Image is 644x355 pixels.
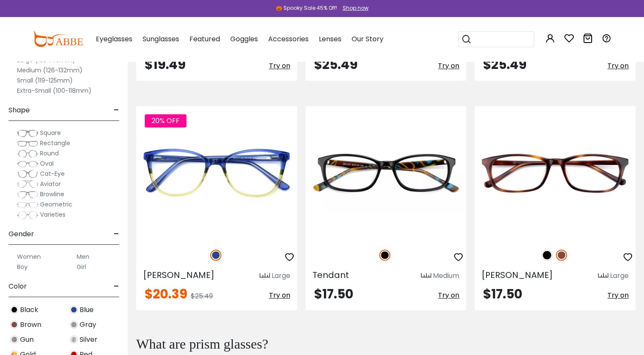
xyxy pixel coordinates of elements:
[17,180,38,189] img: Aviator.png
[269,290,290,300] span: Try on
[306,106,467,240] img: Black Tendant - Acetate ,Universal Bridge Fit
[17,190,38,199] img: Browline.png
[438,58,459,74] button: Try on
[40,139,70,147] span: Rectangle
[17,75,73,86] label: Small (119-125mm)
[17,160,38,168] img: Oval.png
[607,61,629,71] span: Try on
[96,34,132,44] span: Eyeglasses
[80,335,97,345] span: Silver
[17,170,38,178] img: Cat-Eye.png
[80,305,94,315] span: Blue
[17,86,92,96] label: Extra-Small (100-118mm)
[40,190,64,198] span: Browline
[483,285,522,303] span: $17.50
[40,129,61,137] span: Square
[189,34,220,44] span: Featured
[70,335,78,344] img: Silver
[9,224,34,244] span: Gender
[40,180,61,188] span: Aviator
[145,114,186,127] span: 20% OFF
[607,58,629,74] button: Try on
[607,290,629,300] span: Try on
[10,335,18,344] img: Gun
[338,4,369,11] a: Shop now
[17,252,41,262] label: Women
[269,61,290,71] span: Try on
[191,291,213,301] span: $25.49
[438,288,459,303] button: Try on
[145,285,187,303] span: $20.39
[438,290,459,300] span: Try on
[421,272,431,279] img: size ruler
[481,269,553,281] span: [PERSON_NAME]
[483,55,527,74] span: $25.49
[20,320,41,330] span: Brown
[70,321,78,329] img: Gray
[610,271,629,281] div: Large
[314,55,358,74] span: $25.49
[17,65,83,75] label: Medium (126-132mm)
[10,321,18,329] img: Brown
[268,34,309,44] span: Accessories
[33,31,83,47] img: abbeglasses.com
[276,4,337,12] div: 🎃 Spooky Sale 45% Off!
[9,276,27,297] span: Color
[114,224,119,244] span: -
[17,129,38,137] img: Square.png
[10,306,18,314] img: Black
[319,34,341,44] span: Lenses
[269,288,290,303] button: Try on
[143,269,215,281] span: [PERSON_NAME]
[40,159,54,168] span: Oval
[40,200,72,209] span: Geometric
[77,252,89,262] label: Men
[598,272,608,279] img: size ruler
[20,305,38,315] span: Black
[433,271,459,281] div: Medium
[136,106,297,240] img: Blue Rosemary - Acetate ,Universal Bridge Fit
[210,249,221,261] img: Blue
[80,320,96,330] span: Gray
[379,249,390,261] img: Black
[17,149,38,158] img: Round.png
[9,100,30,120] span: Shape
[312,269,349,281] span: Tendant
[17,262,28,272] label: Boy
[40,149,59,157] span: Round
[556,249,567,261] img: Brown
[20,335,34,345] span: Gun
[114,276,119,297] span: -
[438,61,459,71] span: Try on
[40,169,65,178] span: Cat-Eye
[136,335,627,352] h2: What are prism glasses?
[352,34,384,44] span: Our Story
[17,211,38,220] img: Varieties.png
[143,34,179,44] span: Sunglasses
[269,58,290,74] button: Try on
[114,100,119,120] span: -
[40,210,66,219] span: Varieties
[607,288,629,303] button: Try on
[17,139,38,148] img: Rectangle.png
[70,306,78,314] img: Blue
[541,249,552,261] img: Black
[17,200,38,209] img: Geometric.png
[272,271,290,281] div: Large
[343,4,369,12] div: Shop now
[145,55,186,74] span: $19.49
[475,106,635,240] img: Brown Malon - Acetate ,Universal Bridge Fit
[314,285,353,303] span: $17.50
[230,34,258,44] span: Goggles
[77,262,86,272] label: Girl
[260,272,270,279] img: size ruler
